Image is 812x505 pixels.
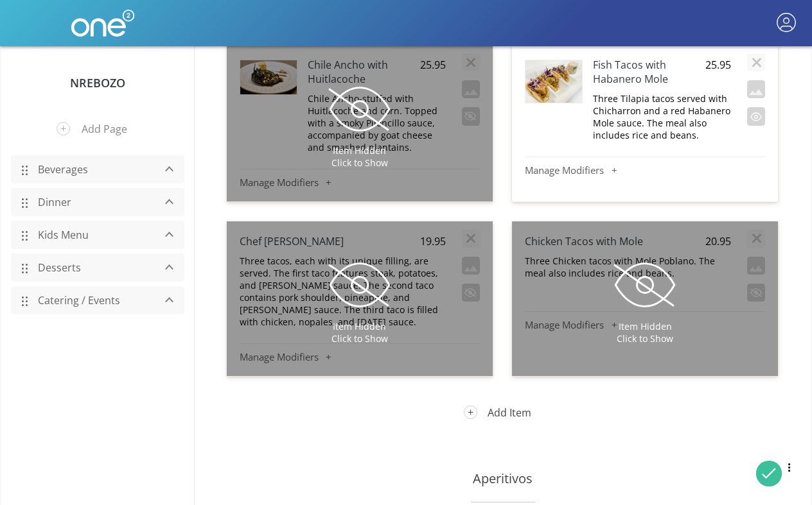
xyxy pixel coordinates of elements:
span: 25.95 [703,58,731,72]
a: NRebozo [70,75,125,90]
span: Item Hidden [333,144,386,157]
a: Catering / Events [31,288,154,312]
span: Item Hidden [619,320,672,332]
button: Manage Modifiers [525,164,765,176]
span: Click to Show [617,332,673,345]
button: Add Page [47,112,148,146]
a: Desserts [31,255,154,280]
a: Beverages [31,157,154,182]
span: Click to Show [331,332,388,345]
h4: Fish Tacos with Habanero Mole [593,58,703,86]
span: Item Hidden [333,320,386,332]
a: Dinner [31,190,154,214]
button: Exclude this item when you publish your menu [747,107,765,125]
img: Image Preview [525,60,582,103]
p: Three Tilapia tacos served with Chicharron and a red Habanero Mole sauce. The meal also includes ... [593,92,731,141]
h3: Aperitivos [245,470,761,487]
a: Kids Menu [31,223,154,247]
button: Add an image to this item [747,80,765,98]
span: Click to Show [331,157,388,169]
button: Add Item [454,396,551,429]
